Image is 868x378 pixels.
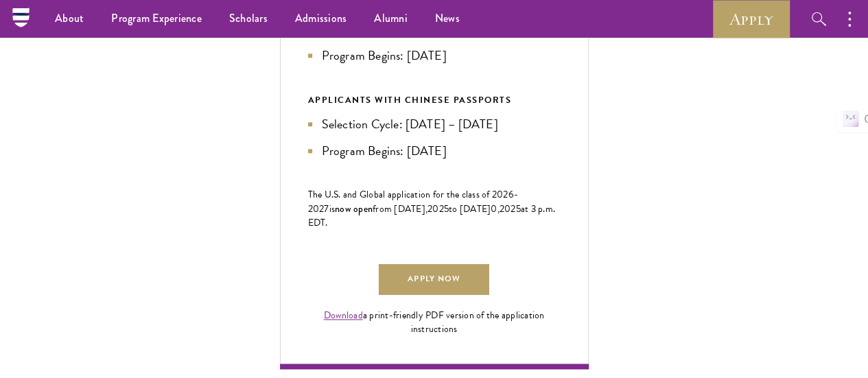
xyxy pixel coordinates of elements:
[427,202,444,216] span: 202
[491,202,497,216] span: 0
[379,264,489,295] a: Apply Now
[449,202,491,216] span: to [DATE]
[516,202,521,216] span: 5
[308,202,556,230] span: at 3 p.m. EDT.
[308,187,508,202] span: The U.S. and Global application for the class of 202
[444,202,449,216] span: 5
[329,202,336,216] span: is
[308,115,561,134] li: Selection Cycle: [DATE] – [DATE]
[308,309,561,336] div: a print-friendly PDF version of the application instructions
[335,202,373,215] span: now open
[324,308,363,322] a: Download
[497,202,500,216] span: ,
[308,46,561,65] li: Program Begins: [DATE]
[308,141,561,161] li: Program Begins: [DATE]
[324,202,329,216] span: 7
[373,202,427,216] span: from [DATE],
[308,187,519,216] span: -202
[500,202,516,216] span: 202
[308,93,561,108] div: APPLICANTS WITH CHINESE PASSPORTS
[508,187,514,202] span: 6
